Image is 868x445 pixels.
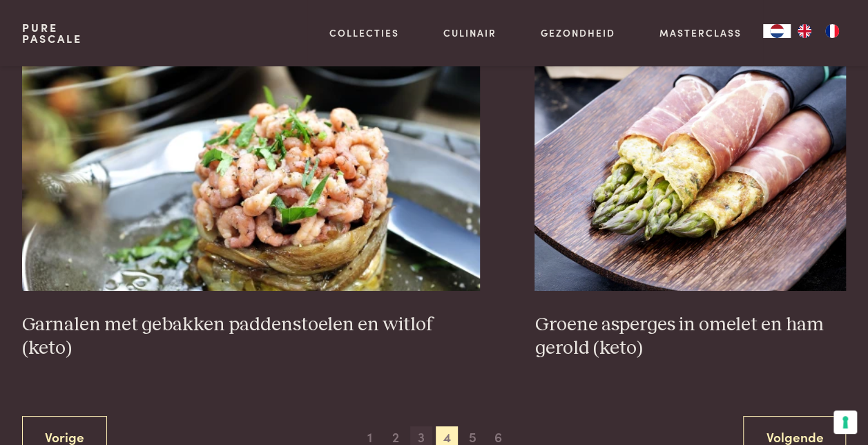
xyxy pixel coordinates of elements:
[534,15,846,291] img: Groene asperges in omelet en ham gerold (keto)
[833,410,857,434] button: Uw voorkeuren voor toestemming voor trackingtechnologieën
[22,313,480,361] h3: Garnalen met gebakken paddenstoelen en witlof (keto)
[763,24,791,38] a: NL
[22,22,82,44] a: PurePascale
[791,24,846,38] ul: Language list
[443,26,496,40] a: Culinair
[659,26,741,40] a: Masterclass
[534,313,846,361] h3: Groene asperges in omelet en ham gerold (keto)
[329,26,399,40] a: Collecties
[791,24,818,38] a: EN
[534,15,846,361] a: Groene asperges in omelet en ham gerold (keto) Groene asperges in omelet en ham gerold (keto)
[763,24,791,38] div: Language
[22,15,480,361] a: Garnalen met gebakken paddenstoelen en witlof (keto) Garnalen met gebakken paddenstoelen en witlo...
[763,24,846,38] aside: Language selected: Nederlands
[22,15,480,291] img: Garnalen met gebakken paddenstoelen en witlof (keto)
[541,26,615,40] a: Gezondheid
[818,24,846,38] a: FR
